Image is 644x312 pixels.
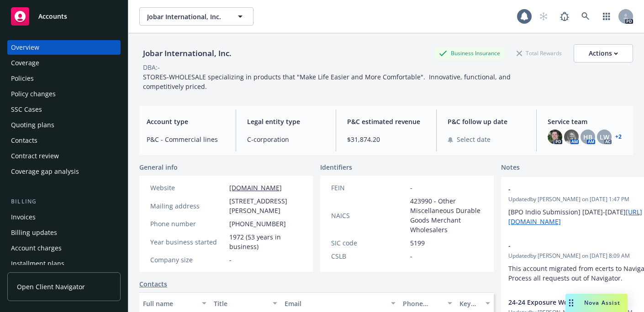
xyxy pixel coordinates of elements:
div: CSLB [331,251,406,261]
div: Contacts [11,133,37,148]
span: Service team [548,117,626,126]
span: - [508,241,644,250]
span: 24-24 Exposure Workbook [508,297,644,307]
img: photo [548,130,562,144]
a: SSC Cases [7,102,121,117]
span: Account type [147,117,225,126]
img: photo [564,130,579,144]
a: Report a Bug [555,7,574,26]
span: 423990 - Other Miscellaneous Durable Goods Merchant Wholesalers [410,196,483,234]
div: Overview [11,40,39,55]
a: [DOMAIN_NAME] [229,183,282,192]
a: Policy changes [7,87,121,101]
div: Title [214,299,267,308]
span: Select date [457,135,491,144]
div: DBA: - [143,62,160,72]
a: Invoices [7,210,121,224]
div: SSC Cases [11,102,42,117]
a: Coverage gap analysis [7,164,121,179]
span: - [410,183,412,192]
span: [STREET_ADDRESS][PERSON_NAME] [229,196,302,215]
div: SIC code [331,238,406,248]
a: Installment plans [7,256,121,271]
div: Year business started [150,237,226,247]
span: P&C follow up date [448,117,526,126]
span: P&C estimated revenue [347,117,425,126]
a: Accounts [7,4,121,29]
div: Business Insurance [434,47,505,59]
div: Policies [11,71,34,86]
div: Company size [150,255,226,265]
a: Overview [7,40,121,55]
div: Website [150,183,226,192]
div: Total Rewards [512,47,566,59]
a: Contacts [7,133,121,148]
div: Account charges [11,241,62,255]
div: Installment plans [11,256,64,271]
span: Nova Assist [584,299,620,307]
button: Nova Assist [565,294,628,312]
div: Contract review [11,149,59,163]
span: Legal entity type [247,117,325,126]
div: NAICS [331,211,406,220]
div: Invoices [11,210,36,224]
a: +2 [615,134,622,140]
div: Coverage [11,56,39,70]
div: Full name [143,299,196,308]
span: [PHONE_NUMBER] [229,219,286,229]
span: Jobar International, Inc. [147,12,226,21]
div: Email [285,299,385,308]
div: Policy changes [11,87,56,101]
a: Account charges [7,241,121,255]
a: Policies [7,71,121,86]
a: Search [576,7,595,26]
span: - [508,184,644,194]
div: Key contact [459,299,480,308]
button: Jobar International, Inc. [139,7,253,26]
div: Phone number [150,219,226,229]
div: Jobar International, Inc. [139,47,235,59]
span: C-corporation [247,135,325,144]
span: P&C - Commercial lines [147,135,225,144]
span: Notes [501,162,520,173]
div: Mailing address [150,201,226,211]
a: Contacts [139,279,167,289]
span: Accounts [38,13,67,20]
span: - [229,255,232,265]
span: Identifiers [320,162,352,172]
span: - [410,251,412,261]
span: Open Client Navigator [17,282,85,291]
div: Drag to move [565,294,577,312]
a: Quoting plans [7,118,121,132]
button: Actions [574,44,633,62]
a: Contract review [7,149,121,163]
div: Billing updates [11,225,57,240]
span: STORES-WHOLESALE specializing in products that "Make Life Easier and More Comfortable". Innovativ... [143,73,512,91]
div: Billing [7,197,121,206]
span: LW [600,132,609,142]
div: Coverage gap analysis [11,164,79,179]
div: Phone number [403,299,442,308]
a: Billing updates [7,225,121,240]
a: Switch app [597,7,616,26]
a: Start snowing [534,7,553,26]
span: HB [583,132,592,142]
div: FEIN [331,183,406,192]
div: Actions [589,45,618,62]
span: $31,874.20 [347,135,425,144]
a: Coverage [7,56,121,70]
div: Quoting plans [11,118,54,132]
span: 5199 [410,238,425,248]
span: General info [139,162,178,172]
span: 1972 (53 years in business) [229,232,302,251]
